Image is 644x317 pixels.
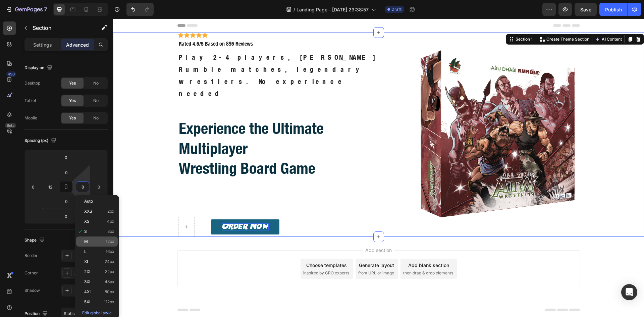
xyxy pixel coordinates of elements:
span: S [84,229,87,234]
span: 3XL [84,279,92,284]
input: 0 [94,182,104,192]
span: / [293,6,295,13]
img: gempages_585976556803850947-b2968b9a-feb3-4102-b70c-447a7a7cd566.png [302,20,467,211]
span: 16px [106,249,114,254]
p: Create Theme Section [433,17,476,23]
button: Save [575,3,597,16]
input: 0 [59,211,73,221]
span: No [93,115,99,121]
span: Yes [69,98,76,104]
span: 24px [105,259,114,264]
div: Add blank section [295,243,336,250]
div: Beta [5,123,16,128]
span: 112px [104,300,114,304]
span: Landing Page - [DATE] 23:38:57 [297,6,369,13]
div: Shape [24,236,46,245]
input: 0 [59,152,73,162]
div: Border [24,253,38,259]
div: Add... [74,253,106,259]
div: Corner [24,270,38,276]
span: Yes [69,80,76,86]
p: Advanced [66,41,89,48]
span: Save [580,7,591,12]
input: s [77,182,88,192]
span: No [93,98,99,104]
p: 7 [44,5,47,13]
span: No [93,80,99,86]
span: 8px [107,229,114,234]
div: Tablet [24,98,36,104]
span: from URL or image [245,251,281,257]
div: Spacing (px) [24,136,58,145]
p: Settings [33,41,52,48]
button: AI Content [481,16,510,24]
span: 12px [106,239,114,244]
span: XS [84,219,90,224]
span: 4px [107,219,114,224]
div: Publish [605,6,622,13]
span: L [84,249,87,254]
span: 48px [105,279,114,284]
input: 0px [60,167,73,177]
div: Add... [74,288,106,294]
input: 0 [28,182,38,192]
div: 450 [6,71,16,77]
div: Open Intercom Messenger [621,284,637,300]
span: 2px [107,209,114,214]
span: Static [64,311,75,316]
span: XXS [84,209,92,214]
span: Auto [84,199,93,204]
div: Shadow [24,287,40,294]
input: m [45,182,55,192]
span: 4XL [84,289,92,294]
button: Publish [599,3,628,16]
button: 7 [3,3,50,16]
span: 80px [105,289,114,294]
input: 0px [60,196,73,206]
span: 5XL [84,300,92,304]
span: Draft [391,6,401,12]
iframe: Design area [113,19,644,317]
div: Generate layout [246,243,281,250]
p: Section [33,24,88,32]
span: Yes [69,115,76,121]
div: Mobile [24,115,37,121]
span: XL [84,259,89,264]
span: M [84,239,88,244]
span: then drag & drop elements [290,251,340,257]
div: Choose templates [193,243,234,250]
span: Add section [250,228,281,235]
span: 2XL [84,269,92,274]
div: Display on [24,63,54,72]
div: Add... [74,270,106,276]
span: inspired by CRO experts [190,251,236,257]
span: 32px [105,269,114,274]
div: Desktop [24,80,40,86]
div: Section 1 [401,17,421,23]
div: Undo/Redo [126,3,154,16]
